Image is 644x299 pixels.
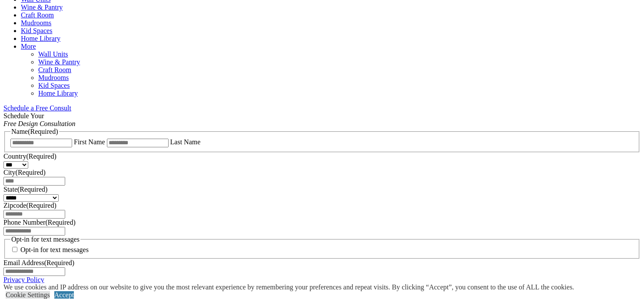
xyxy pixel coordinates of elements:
[3,219,76,226] label: Phone Number
[10,128,59,136] legend: Name
[21,27,52,34] a: Kid Spaces
[21,19,51,27] a: Mudrooms
[26,153,56,160] span: (Required)
[38,50,68,58] a: Wall Units
[3,202,56,209] label: Zipcode
[44,259,74,266] span: (Required)
[38,90,78,97] a: Home Library
[16,169,46,176] span: (Required)
[3,259,74,266] label: Email Address
[38,58,80,66] a: Wine & Pantry
[3,112,76,127] span: Schedule Your
[21,43,36,50] a: More menu text will display only on big screen
[38,74,69,81] a: Mudrooms
[3,186,47,193] label: State
[170,138,201,146] label: Last Name
[3,283,574,291] div: We use cookies and IP address on our website to give you the most relevant experience by remember...
[20,246,89,253] label: Opt-in for text messages
[3,120,76,127] em: Free Design Consultation
[38,66,71,73] a: Craft Room
[54,291,74,299] a: Accept
[21,35,60,42] a: Home Library
[45,219,75,226] span: (Required)
[3,169,46,176] label: City
[74,138,105,146] label: First Name
[6,291,50,299] a: Cookie Settings
[21,11,54,19] a: Craft Room
[17,186,47,193] span: (Required)
[3,153,56,160] label: Country
[3,276,44,283] a: Privacy Policy
[28,128,58,135] span: (Required)
[26,202,56,209] span: (Required)
[10,236,80,243] legend: Opt-in for text messages
[21,3,63,11] a: Wine & Pantry
[3,104,71,112] a: Schedule a Free Consult (opens a dropdown menu)
[38,82,70,89] a: Kid Spaces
